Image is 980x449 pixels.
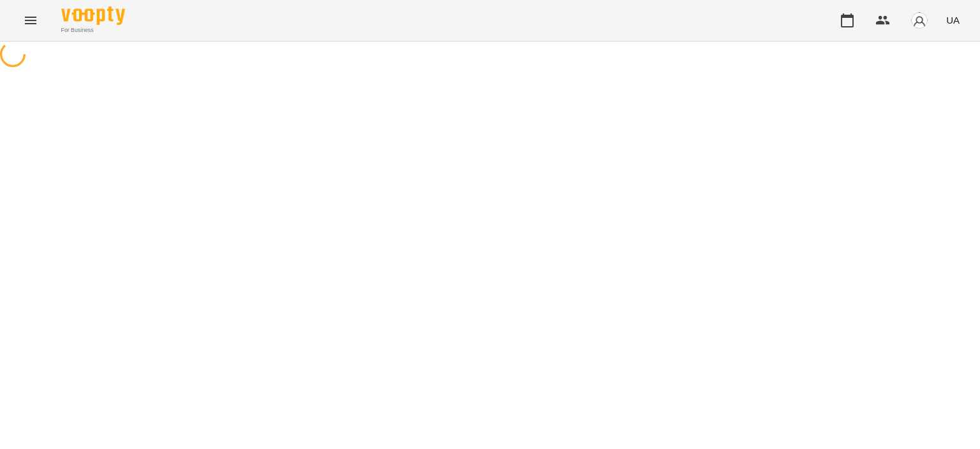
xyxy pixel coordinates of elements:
span: For Business [61,26,125,34]
button: UA [941,8,965,32]
img: avatar_s.png [910,11,928,29]
button: Menu [15,5,46,36]
img: Voopty Logo [61,6,125,25]
span: UA [946,13,960,27]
